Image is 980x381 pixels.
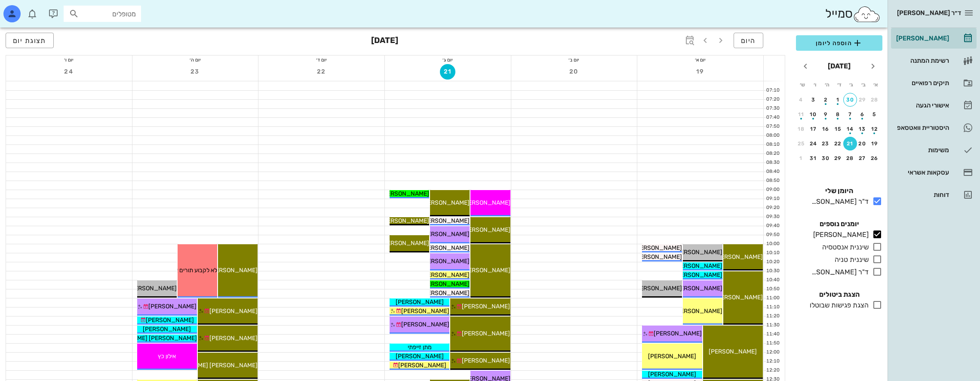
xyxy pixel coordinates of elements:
button: 21 [843,137,857,151]
span: אילון כץ [158,353,176,360]
th: ג׳ [846,77,857,92]
span: [PERSON_NAME] [143,326,191,333]
button: 28 [843,151,857,165]
div: 23 [819,141,833,147]
button: 14 [843,122,857,136]
div: 09:00 [764,186,781,194]
div: 11:20 [764,313,781,320]
button: 27 [856,151,869,165]
button: חודש הבא [798,58,813,74]
span: [PERSON_NAME] [462,330,510,337]
span: הוספה ליומן [803,38,876,48]
th: ב׳ [858,77,869,92]
div: 10:40 [764,277,781,284]
button: 5 [868,108,882,121]
button: 31 [807,151,820,165]
a: [PERSON_NAME] [891,28,977,49]
span: [PERSON_NAME] [421,289,470,297]
button: 30 [819,151,833,165]
span: [PERSON_NAME]'יק [375,190,429,197]
span: [PERSON_NAME] [715,253,763,261]
div: 10:20 [764,258,781,266]
button: 17 [807,122,820,136]
div: 10 [807,111,820,117]
div: 07:30 [764,105,781,112]
div: תיקים רפואיים [894,80,949,86]
div: 07:10 [764,87,781,94]
span: [PERSON_NAME] [209,307,258,315]
span: [PERSON_NAME] [398,362,446,369]
button: 22 [314,64,329,80]
div: 24 [807,141,820,147]
span: [PERSON_NAME] [462,303,510,310]
div: 10:30 [764,267,781,275]
div: סמייל [825,5,881,23]
button: 20 [566,64,582,80]
div: 8 [831,111,845,117]
button: 24 [807,137,820,151]
span: תג [25,7,31,12]
span: [PERSON_NAME] [129,285,177,292]
button: 23 [187,64,203,80]
div: 11:50 [764,340,781,347]
div: יום ב׳ [511,55,637,64]
button: היום [734,33,763,48]
div: 1 [794,155,808,161]
button: 10 [807,108,820,121]
span: [PERSON_NAME] [PERSON_NAME] [99,335,197,342]
span: היום [741,37,756,45]
div: 11:40 [764,331,781,338]
span: [PERSON_NAME] [421,244,470,252]
div: שיננית טניה [831,255,869,265]
button: 29 [831,151,845,165]
div: 25 [794,141,808,147]
div: 10:10 [764,249,781,257]
div: 19 [868,141,882,147]
div: דוחות [894,191,949,198]
div: 2 [819,97,833,103]
a: היסטוריית וואטסאפ [891,117,977,138]
div: 10:50 [764,286,781,293]
span: [PERSON_NAME] [401,321,449,328]
button: 9 [819,108,833,121]
button: 16 [819,122,833,136]
span: [PERSON_NAME] [421,258,470,265]
button: 13 [856,122,869,136]
div: ד"ר [PERSON_NAME] [808,197,869,207]
button: 6 [856,108,869,121]
div: 18 [794,126,808,132]
div: 30 [819,155,833,161]
div: 16 [819,126,833,132]
span: [PERSON_NAME] [381,240,429,247]
div: 6 [856,111,869,117]
div: 13 [856,126,869,132]
span: [PERSON_NAME] [462,357,510,364]
button: 4 [794,93,808,107]
span: [PERSON_NAME] [709,348,757,355]
button: 1 [831,93,845,107]
span: 23 [187,68,203,75]
div: 12:10 [764,358,781,365]
span: [PERSON_NAME] [715,294,763,301]
span: 24 [61,68,77,75]
span: [PERSON_NAME] [674,249,722,256]
span: 19 [693,68,708,75]
div: יום א׳ [637,55,763,64]
div: 09:20 [764,204,781,212]
span: תצוגת יום [13,37,46,45]
div: 09:50 [764,231,781,239]
span: [PERSON_NAME] [401,307,449,315]
span: [PERSON_NAME] [674,262,722,270]
h4: יומנים נוספים [796,219,882,229]
span: 21 [440,68,455,75]
button: 23 [819,137,833,151]
div: יום ה׳ [132,55,258,64]
div: 08:30 [764,159,781,166]
span: [PERSON_NAME] [421,280,470,288]
span: 20 [566,68,582,75]
div: רשימת המתנה [894,57,949,64]
div: 08:10 [764,141,781,148]
span: [PERSON_NAME] [674,285,722,292]
div: 4 [794,97,808,103]
div: 20 [856,141,869,147]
